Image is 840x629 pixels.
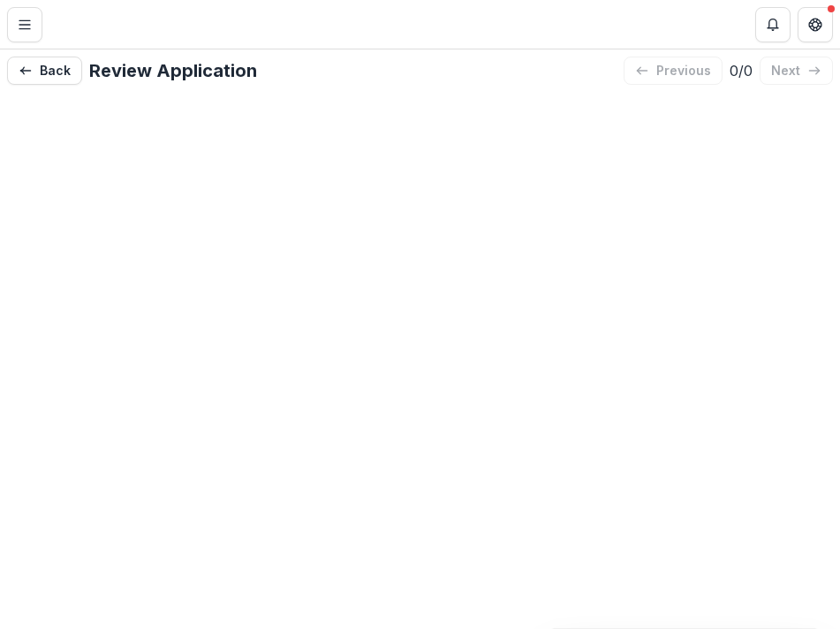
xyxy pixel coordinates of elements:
[798,7,833,42] button: Get Help
[89,60,257,81] h2: Review Application
[656,64,711,79] p: previous
[760,57,833,85] button: next
[624,57,723,85] button: previous
[771,64,800,79] p: next
[7,7,42,42] button: Toggle Menu
[730,60,753,81] p: 0 / 0
[755,7,791,42] button: Notifications
[7,57,82,85] button: Back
